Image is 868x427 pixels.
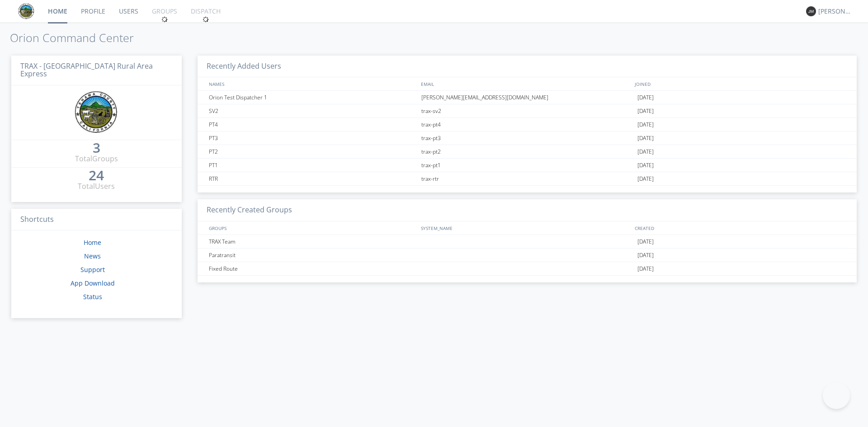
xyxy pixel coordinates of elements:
a: RTRtrax-rtr[DATE] [198,172,857,186]
div: PT4 [207,118,419,131]
div: SV2 [207,104,419,117]
img: eaff3883dddd41549c1c66aca941a5e6 [18,3,34,19]
a: SV2trax-sv2[DATE] [198,104,857,118]
div: Total Users [78,181,115,192]
a: 3 [93,143,100,154]
div: 24 [89,171,104,180]
div: 3 [93,143,100,152]
h3: Shortcuts [11,209,182,231]
h3: Recently Created Groups [198,199,857,221]
img: 373638.png [806,6,816,16]
img: spin.svg [203,16,209,23]
img: spin.svg [161,16,168,23]
div: GROUPS [207,221,416,235]
span: [DATE] [637,235,654,249]
span: [DATE] [637,145,654,159]
div: NAMES [207,77,416,90]
a: PT4trax-pt4[DATE] [198,118,857,131]
span: [DATE] [637,118,654,131]
div: CREATED [632,221,848,235]
div: trax-rtr [419,172,635,185]
div: trax-pt4 [419,118,635,131]
span: [DATE] [637,104,654,118]
a: Orion Test Dispatcher 1[PERSON_NAME][EMAIL_ADDRESS][DOMAIN_NAME][DATE] [198,91,857,104]
img: eaff3883dddd41549c1c66aca941a5e6 [75,91,118,134]
div: Total Groups [75,154,118,164]
span: [DATE] [637,249,654,262]
a: TRAX Team[DATE] [198,235,857,249]
div: PT1 [207,159,419,172]
div: SYSTEM_NAME [419,221,632,235]
iframe: Toggle Customer Support [823,382,850,409]
div: trax-pt3 [419,131,635,145]
a: Status [83,292,102,301]
div: [PERSON_NAME][EMAIL_ADDRESS][DOMAIN_NAME] [419,91,635,104]
div: trax-sv2 [419,104,635,117]
a: Home [84,238,101,247]
a: App Download [71,279,115,287]
a: Fixed Route[DATE] [198,262,857,276]
div: Paratransit [207,249,419,262]
div: [PERSON_NAME] [818,7,852,16]
div: PT3 [207,131,419,145]
div: Orion Test Dispatcher 1 [207,91,419,104]
a: PT1trax-pt1[DATE] [198,159,857,172]
a: 24 [89,171,104,181]
span: [DATE] [637,91,654,104]
h3: Recently Added Users [198,56,857,78]
div: JOINED [632,77,848,90]
div: Fixed Route [207,262,419,275]
div: PT2 [207,145,419,158]
a: News [84,252,101,260]
a: Paratransit[DATE] [198,249,857,262]
span: TRAX - [GEOGRAPHIC_DATA] Rural Area Express [20,61,153,79]
div: RTR [207,172,419,185]
span: [DATE] [637,172,654,186]
span: [DATE] [637,131,654,145]
span: [DATE] [637,262,654,276]
div: trax-pt2 [419,145,635,158]
a: PT3trax-pt3[DATE] [198,131,857,145]
div: trax-pt1 [419,159,635,172]
div: TRAX Team [207,235,419,248]
a: Support [80,265,105,274]
a: PT2trax-pt2[DATE] [198,145,857,159]
span: [DATE] [637,159,654,172]
div: EMAIL [419,77,632,90]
